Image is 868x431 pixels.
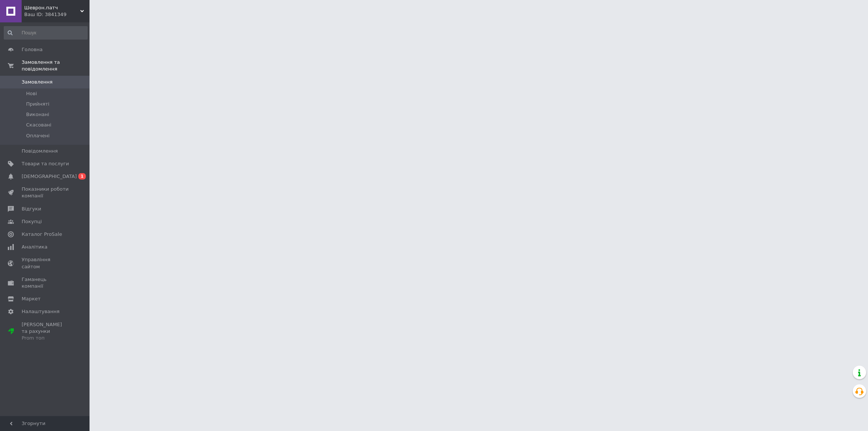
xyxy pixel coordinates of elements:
[26,101,49,107] span: Прийняті
[26,90,37,97] span: Нові
[22,276,69,290] span: Гаманець компанії
[26,111,49,118] span: Виконані
[22,160,69,167] span: Товари та послуги
[22,79,53,85] span: Замовлення
[26,122,51,128] span: Скасовані
[22,173,77,180] span: [DEMOGRAPHIC_DATA]
[22,46,43,53] span: Головна
[22,59,90,72] span: Замовлення та повідомлення
[22,148,58,154] span: Повідомлення
[22,186,69,199] span: Показники роботи компанії
[22,335,69,341] div: Prom топ
[26,132,50,139] span: Оплачені
[22,218,42,225] span: Покупці
[22,231,62,238] span: Каталог ProSale
[22,256,69,270] span: Управління сайтом
[78,173,86,179] span: 1
[24,4,80,11] span: Шеврон.патч
[4,26,88,40] input: Пошук
[22,296,41,302] span: Маркет
[22,244,47,250] span: Аналітика
[22,308,60,315] span: Налаштування
[24,11,90,18] div: Ваш ID: 3841349
[22,206,41,212] span: Відгуки
[22,321,69,342] span: [PERSON_NAME] та рахунки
